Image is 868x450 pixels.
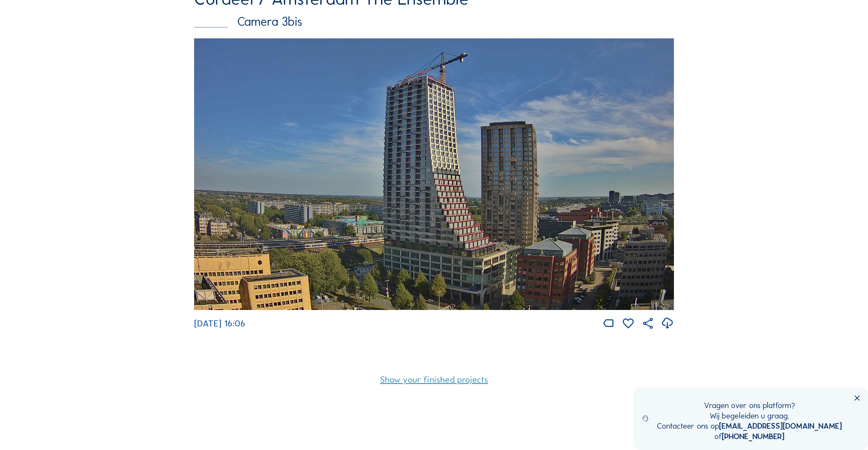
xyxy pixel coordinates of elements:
div: of [657,431,842,442]
a: Show your finished projects [380,375,488,384]
span: [DATE] 16:06 [194,318,245,329]
div: Contacteer ons op [657,421,842,431]
img: Image [194,38,674,310]
div: Wij begeleiden u graag. [657,411,842,421]
img: operator [642,400,648,436]
a: [EMAIL_ADDRESS][DOMAIN_NAME] [719,421,842,431]
div: Vragen over ons platform? [657,400,842,411]
div: Camera 3bis [194,16,674,28]
a: [PHONE_NUMBER] [722,432,785,441]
